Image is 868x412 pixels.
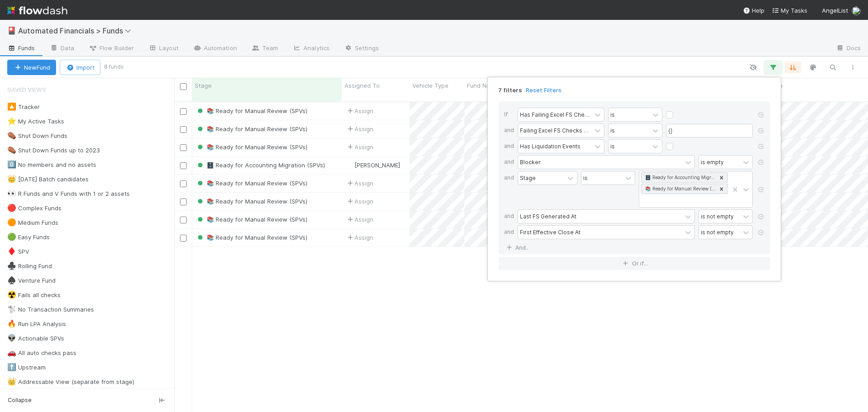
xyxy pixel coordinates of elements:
div: is [610,110,615,118]
div: 🗄️ Ready for Accounting Migration (SPVs) [642,173,717,182]
div: and [504,123,518,139]
a: Reset Filters [526,86,561,94]
div: Last FS Generated At [520,212,576,220]
div: is [610,126,615,134]
div: Stage [520,174,536,182]
div: 📚 Ready for Manual Review (SPVs) [642,184,717,194]
button: Or if... [499,257,770,270]
div: Has Liquidation Events [520,142,580,150]
div: Blocker [520,158,541,166]
span: 7 filters [498,86,522,94]
div: and [504,209,518,225]
div: First Effective Close At [520,228,580,236]
div: and [504,225,518,241]
div: Failing Excel FS Checks Context [520,126,590,134]
div: Has Failing Excel FS Checks [520,110,590,118]
div: is empty [701,158,724,166]
div: is not empty [701,212,734,220]
div: and [504,171,518,209]
div: is not empty [701,228,734,236]
div: and [504,139,518,155]
div: and [504,155,518,171]
div: If [504,108,518,123]
div: is [583,174,588,182]
a: And.. [504,241,533,254]
div: is [610,142,615,150]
